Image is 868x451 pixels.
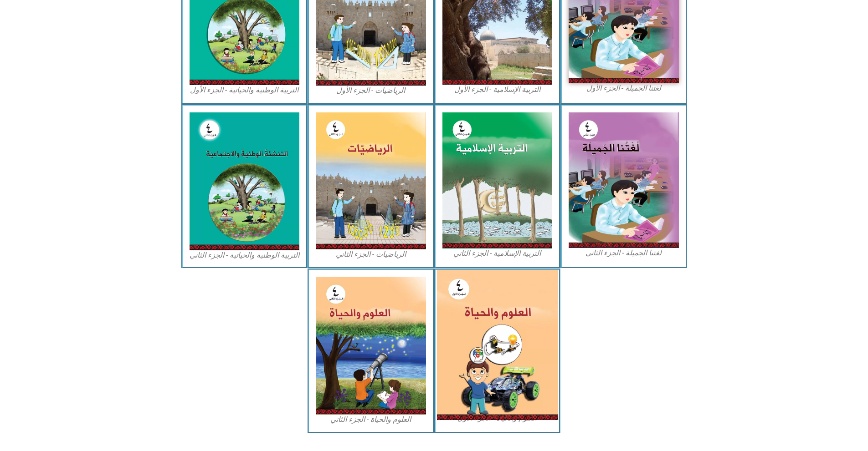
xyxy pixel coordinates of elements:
[569,83,679,93] figcaption: لغتنا الجميلة - الجزء الأول​
[190,250,300,260] figcaption: التربية الوطنية والحياتية - الجزء الثاني
[569,248,679,258] figcaption: لغتنا الجميلة - الجزء الثاني
[316,415,426,425] figcaption: العلوم والحياة - الجزء الثاني
[190,85,300,95] figcaption: التربية الوطنية والحياتية - الجزء الأول​
[442,248,553,258] figcaption: التربية الإسلامية - الجزء الثاني
[316,86,426,96] figcaption: الرياضيات - الجزء الأول​
[442,85,553,95] figcaption: التربية الإسلامية - الجزء الأول
[316,249,426,259] figcaption: الرياضيات - الجزء الثاني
